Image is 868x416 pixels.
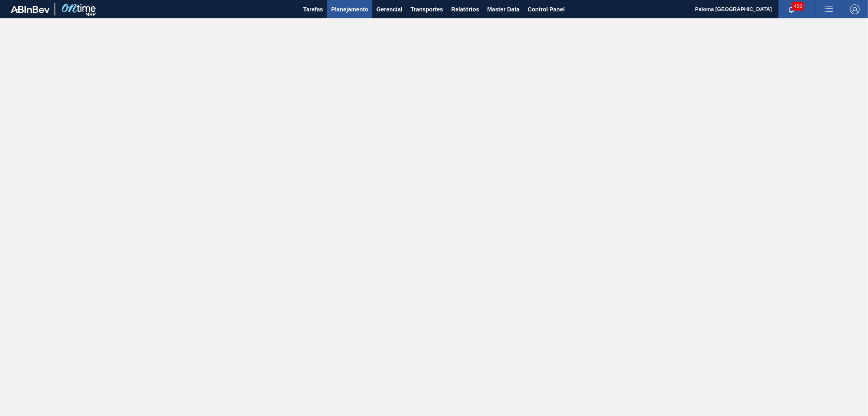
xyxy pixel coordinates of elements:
[487,4,519,14] span: Master Data
[528,4,565,14] span: Control Panel
[451,4,479,14] span: Relatórios
[11,6,50,13] img: TNhmsLtSVTkK8tSr43FrP2fwEKptu5GPRR3wAAAABJRU5ErkJggg==
[303,4,323,14] span: Tarefas
[850,4,860,14] img: Logout
[411,4,443,14] span: Transportes
[792,2,804,11] span: 453
[331,4,368,14] span: Planejamento
[824,4,834,14] img: userActions
[778,4,805,15] button: Notificações
[376,4,402,14] span: Gerencial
